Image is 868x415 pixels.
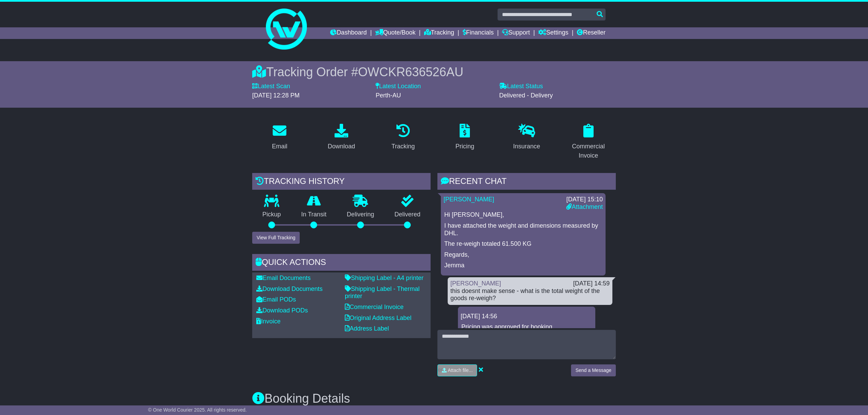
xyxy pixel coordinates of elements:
[444,251,602,259] p: Regards,
[358,65,463,79] span: OWCKR636526AU
[256,318,281,325] a: Invoice
[499,92,553,99] span: Delivered - Delivery
[345,275,423,281] a: Shipping Label - A4 printer
[291,211,337,218] p: In Transit
[330,27,367,39] a: Dashboard
[148,407,247,413] span: © One World Courier 2025. All rights reserved.
[345,314,411,321] a: Original Address Label
[345,325,389,332] a: Address Label
[345,304,404,310] a: Commercial Invoice
[268,121,292,153] a: Email
[513,142,540,151] div: Insurance
[376,92,401,99] span: Perth-AU
[252,211,291,218] p: Pickup
[461,323,592,338] p: Pricing was approved for booking OWCKR636526AU.
[456,142,474,151] div: Pricing
[252,254,431,272] div: Quick Actions
[573,280,610,287] div: [DATE] 14:59
[375,27,416,39] a: Quote/Book
[502,27,530,39] a: Support
[450,287,610,302] div: this doesnt make sense - what is the total weight of the goods re-weigh?
[424,27,454,39] a: Tracking
[444,211,602,219] p: Hi [PERSON_NAME],
[323,121,360,153] a: Download
[561,121,616,163] a: Commercial Invoice
[571,364,616,376] button: Send a Message
[272,142,287,151] div: Email
[252,83,290,90] label: Latest Scan
[256,307,308,314] a: Download PODs
[577,27,606,39] a: Reseller
[256,296,296,303] a: Email PODs
[384,211,431,218] p: Delivered
[337,211,384,218] p: Delivering
[387,121,419,153] a: Tracking
[376,83,421,90] label: Latest Location
[444,262,602,269] p: Jemma
[328,142,355,151] div: Download
[444,222,602,237] p: I have attached the weight and dimensions measured by DHL.
[508,121,544,153] a: Insurance
[392,142,415,151] div: Tracking
[444,196,494,203] a: [PERSON_NAME]
[252,232,300,244] button: View Full Tracking
[451,121,479,153] a: Pricing
[538,27,568,39] a: Settings
[565,142,611,160] div: Commercial Invoice
[444,240,602,248] p: The re-weigh totaled 61.500 KG
[461,313,593,320] div: [DATE] 14:56
[256,285,323,292] a: Download Documents
[566,203,603,210] a: Attachment
[566,196,603,203] div: [DATE] 15:10
[437,173,616,191] div: RECENT CHAT
[499,83,543,90] label: Latest Status
[252,65,616,79] div: Tracking Order #
[252,392,616,405] h3: Booking Details
[463,27,494,39] a: Financials
[450,280,501,287] a: [PERSON_NAME]
[345,285,420,300] a: Shipping Label - Thermal printer
[252,173,431,191] div: Tracking history
[252,92,300,99] span: [DATE] 12:28 PM
[256,275,311,281] a: Email Documents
